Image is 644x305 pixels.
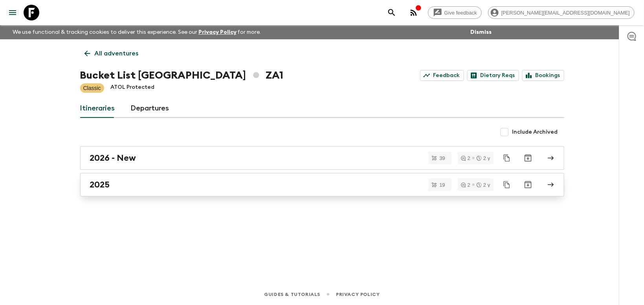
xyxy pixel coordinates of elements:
[384,5,400,20] button: search adventures
[83,84,101,92] p: Classic
[80,99,115,118] a: Itineraries
[468,27,494,38] button: Dismiss
[477,156,490,161] div: 2 y
[80,173,564,197] a: 2025
[512,128,558,136] span: Include Archived
[80,68,284,83] h1: Bucket List [GEOGRAPHIC_DATA] ZA1
[420,70,464,81] a: Feedback
[435,182,450,187] span: 19
[500,151,514,165] button: Duplicate
[467,70,519,81] a: Dietary Reqs
[435,156,450,161] span: 39
[5,5,20,20] button: menu
[131,99,169,118] a: Departures
[477,182,490,187] div: 2 y
[428,6,482,19] a: Give feedback
[522,70,564,81] a: Bookings
[440,10,481,16] span: Give feedback
[90,153,136,163] h2: 2026 - New
[461,182,470,187] div: 2
[95,49,139,58] p: All adventures
[520,177,536,193] button: Archive
[336,290,380,299] a: Privacy Policy
[461,156,470,161] div: 2
[9,25,264,39] p: We use functional & tracking cookies to deliver this experience. See our for more.
[80,146,564,170] a: 2026 - New
[80,46,143,61] a: All adventures
[488,6,635,19] div: [PERSON_NAME][EMAIL_ADDRESS][DOMAIN_NAME]
[497,10,634,16] span: [PERSON_NAME][EMAIL_ADDRESS][DOMAIN_NAME]
[500,178,514,192] button: Duplicate
[90,180,110,190] h2: 2025
[110,83,154,93] p: ATOL Protected
[198,29,237,35] a: Privacy Policy
[264,290,320,299] a: Guides & Tutorials
[520,150,536,166] button: Archive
